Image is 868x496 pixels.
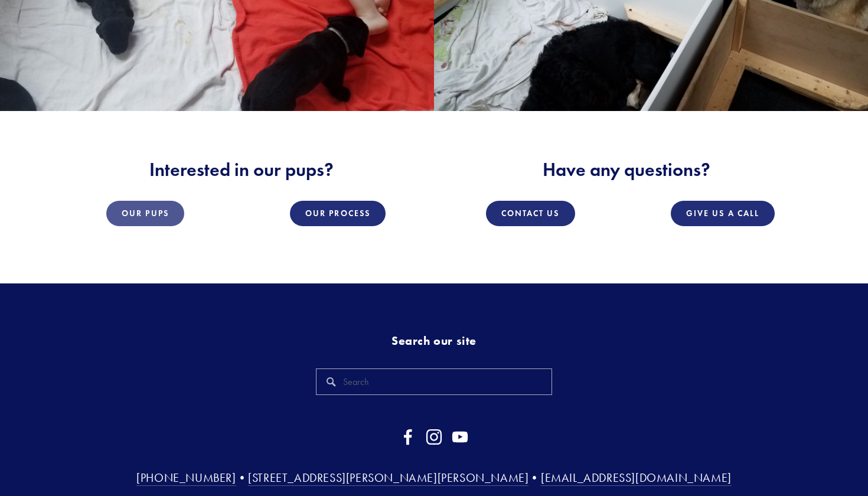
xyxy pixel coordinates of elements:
a: Instagram [426,429,442,445]
a: Our Pups [106,201,184,226]
a: Contact Us [486,201,575,226]
a: Give Us a Call [671,201,775,226]
a: [STREET_ADDRESS][PERSON_NAME][PERSON_NAME] [248,471,528,486]
h2: Interested in our pups? [59,158,424,181]
h3: • • [59,470,809,485]
a: YouTube [452,429,468,445]
a: [PHONE_NUMBER] [136,471,236,486]
input: Search [316,368,553,395]
strong: Search our site [391,334,477,348]
h2: Have any questions? [444,158,809,181]
a: Our Process [290,201,386,226]
a: [EMAIL_ADDRESS][DOMAIN_NAME] [541,471,732,486]
a: Facebook [400,429,416,445]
